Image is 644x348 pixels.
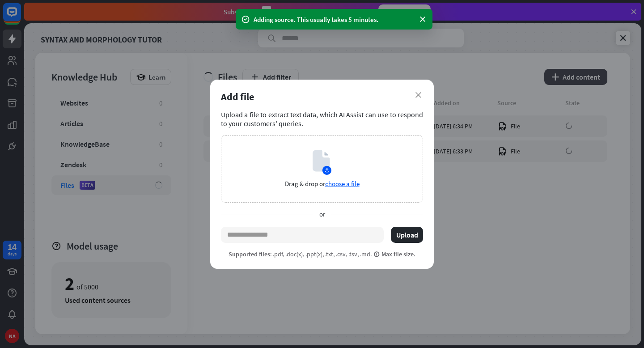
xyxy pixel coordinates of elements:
[221,90,423,103] div: Add file
[314,210,330,220] span: or
[373,250,415,258] span: Max file size.
[254,15,415,24] div: Adding source. This usually takes 5 minutes.
[415,92,421,98] i: close
[229,250,415,258] p: : .pdf, .doc(x), .ppt(x), .txt, .csv, .tsv, .md.
[7,4,34,30] button: Open LiveChat chat widget
[325,179,360,188] span: choose a file
[391,227,423,243] button: Upload
[221,110,423,128] div: Upload a file to extract text data, which AI Assist can use to respond to your customers' queries.
[229,250,270,258] span: Supported files
[285,179,360,188] p: Drag & drop or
